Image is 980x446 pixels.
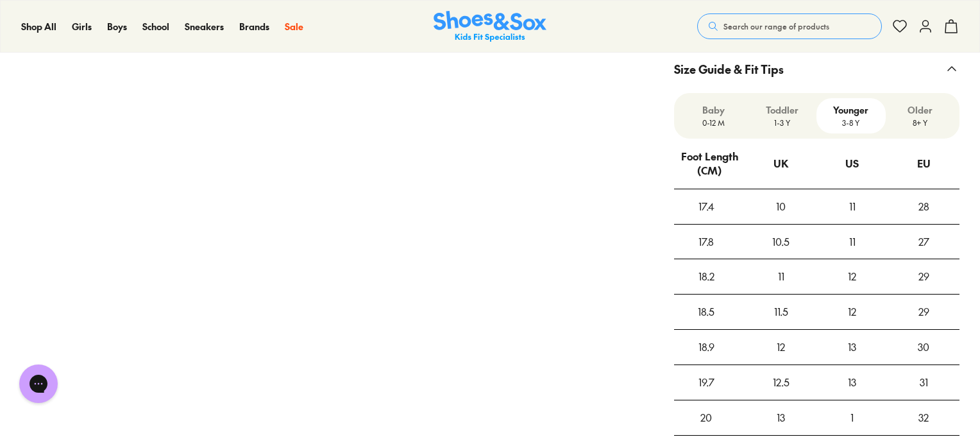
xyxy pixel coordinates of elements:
div: 28 [888,189,959,224]
button: Size Guide & Fit Tips [654,45,980,93]
div: 11 [745,259,816,294]
p: 1-3 Y [753,117,811,128]
div: 13 [816,330,888,365]
div: 27 [888,225,959,259]
p: Older [891,103,949,117]
div: 32 [888,400,959,435]
div: 17.8 [674,225,739,259]
div: 13 [816,365,888,400]
div: 18.2 [674,259,739,294]
div: 11 [816,225,888,259]
span: Size Guide & Fit Tips [674,50,784,88]
iframe: Gorgias live chat messenger [13,360,64,407]
div: 19.7 [674,365,739,400]
div: 1 [816,400,888,435]
div: 29 [888,259,959,294]
span: Girls [72,20,92,33]
div: US [845,146,859,181]
img: SNS_Logo_Responsive.svg [434,11,546,42]
span: Shop All [21,20,56,33]
a: School [142,20,169,33]
div: 20 [674,400,739,435]
div: EU [917,146,931,181]
p: 0-12 M [684,117,743,128]
div: 30 [888,330,959,365]
div: UK [773,146,788,181]
a: Brands [239,20,269,33]
div: Foot Length (CM) [675,139,745,188]
div: 18.9 [674,330,739,365]
div: 10.5 [745,225,816,259]
a: Shoes & Sox [434,11,546,42]
span: Search our range of products [723,21,829,32]
p: 8+ Y [891,117,949,128]
p: 3-8 Y [822,117,880,128]
a: Sneakers [185,20,224,33]
p: Baby [684,103,743,117]
div: 13 [745,400,816,435]
div: 17.4 [674,189,739,224]
div: 31 [888,365,959,400]
div: 12.5 [745,365,816,400]
div: 12 [816,295,888,329]
div: 12 [816,259,888,294]
a: Boys [107,20,127,33]
button: Search our range of products [697,13,882,39]
span: Brands [239,20,269,33]
span: Boys [107,20,127,33]
div: 11 [816,189,888,224]
div: 12 [745,330,816,365]
a: Sale [285,20,303,33]
a: Girls [72,20,92,33]
div: 18.5 [674,295,739,329]
a: Shop All [21,20,56,33]
span: Sneakers [185,20,224,33]
div: 11.5 [745,295,816,329]
p: Younger [822,103,880,117]
span: School [142,20,169,33]
div: 10 [745,189,816,224]
div: 29 [888,295,959,329]
span: Sale [285,20,303,33]
p: Toddler [753,103,811,117]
